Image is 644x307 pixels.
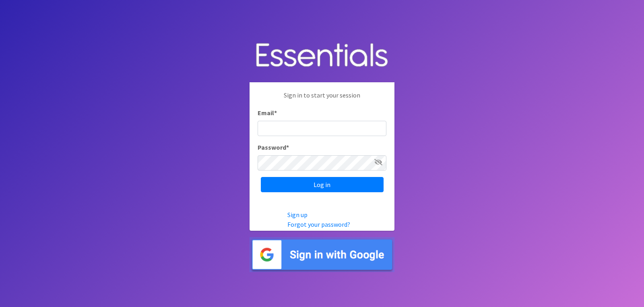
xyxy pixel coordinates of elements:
p: Sign in to start your session [258,90,386,108]
label: Email [258,108,277,118]
img: Sign in with Google [250,237,394,272]
input: Log in [261,177,384,192]
a: Sign up [287,211,308,219]
label: Password [258,142,289,152]
img: Human Essentials [250,35,394,76]
abbr: required [286,143,289,151]
abbr: required [274,109,277,117]
a: Forgot your password? [287,220,350,228]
